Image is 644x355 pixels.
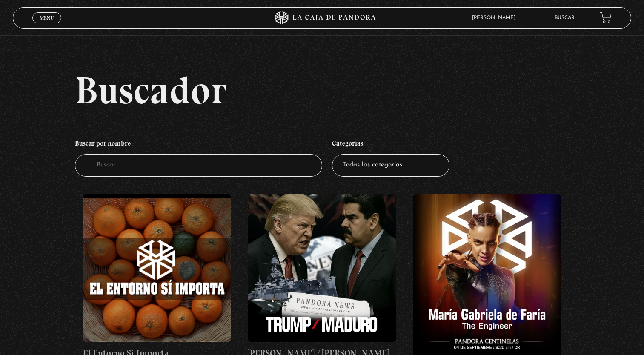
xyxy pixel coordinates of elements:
span: Cerrar [37,22,57,28]
h4: Buscar por nombre [75,135,322,155]
h4: Categorías [332,135,449,155]
a: View your shopping cart [600,12,612,23]
a: Buscar [555,15,575,20]
h2: Buscador [75,71,631,109]
span: Menu [40,15,54,20]
span: [PERSON_NAME] [468,15,524,20]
